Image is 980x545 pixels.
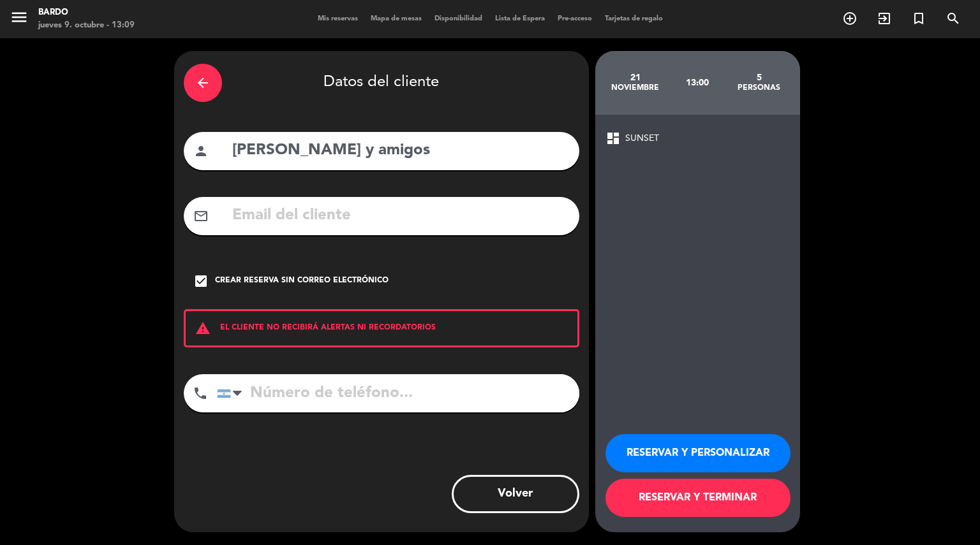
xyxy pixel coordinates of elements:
div: personas [728,83,790,93]
div: Crear reserva sin correo electrónico [215,275,389,287]
input: Número de teléfono... [217,374,579,412]
i: search [946,11,961,26]
div: Datos del cliente [184,61,579,105]
button: RESERVAR Y PERSONALIZAR [605,434,791,472]
i: add_circle_outline [842,11,857,26]
span: Mis reservas [311,15,364,22]
input: Nombre del cliente [231,138,570,164]
i: warning [186,321,220,336]
span: dashboard [605,131,621,146]
div: 5 [728,73,790,83]
div: 13:00 [666,61,728,105]
span: Mapa de mesas [364,15,428,22]
input: Email del cliente [231,203,570,229]
button: RESERVAR Y TERMINAR [605,479,791,517]
div: noviembre [605,83,667,93]
div: Bardo [38,6,135,19]
span: SUNSET [625,131,659,146]
i: person [193,143,209,159]
i: check_box [193,273,209,289]
div: Argentina: +54 [218,375,247,412]
span: Tarjetas de regalo [598,15,669,22]
span: Pre-acceso [551,15,598,22]
span: Disponibilidad [428,15,489,22]
i: mail_outline [193,208,209,224]
i: phone [193,386,208,401]
div: 21 [605,73,667,83]
div: EL CLIENTE NO RECIBIRÁ ALERTAS NI RECORDATORIOS [184,309,579,347]
button: menu [10,8,29,31]
i: turned_in_not [911,11,926,26]
i: menu [10,8,29,27]
i: arrow_back [195,75,211,91]
i: exit_to_app [877,11,892,26]
div: jueves 9. octubre - 13:09 [38,19,135,32]
button: Volver [452,475,579,513]
span: Lista de Espera [489,15,551,22]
